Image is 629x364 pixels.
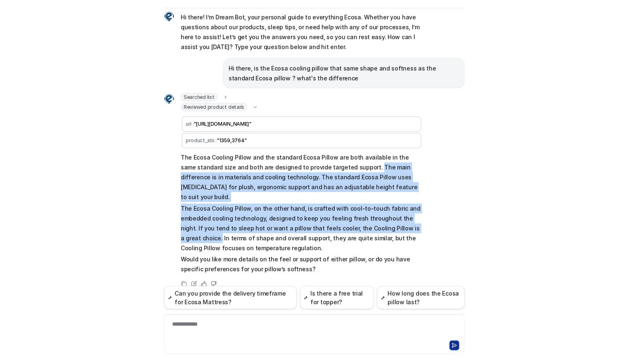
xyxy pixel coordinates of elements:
span: "[URL][DOMAIN_NAME]" [194,121,251,127]
span: "1359,3764" [217,137,247,143]
button: Is there a free trial for topper? [300,286,374,309]
img: Widget [164,94,174,104]
span: Reviewed product details [181,103,247,111]
span: Searched list [181,93,218,101]
p: Hi there! I’m Dream Bot, your personal guide to everything Ecosa. Whether you have questions abou... [181,12,422,52]
p: The Ecosa Cooling Pillow and the standard Ecosa Pillow are both available in the same standard si... [181,153,422,202]
span: url : [186,121,194,127]
span: product_ids : [186,137,217,143]
button: Can you provide the delivery timeframe for Ecosa Mattress? [164,286,297,309]
button: How long does the Ecosa pillow last? [377,286,465,309]
p: Would you like more details on the feel or support of either pillow, or do you have specific pref... [181,254,422,274]
img: Widget [164,12,174,21]
p: Hi there, is the Ecosa cooling pillow that same shape and softness as the standard Ecosa pillow ?... [229,63,459,83]
p: The Ecosa Cooling Pillow, on the other hand, is crafted with cool-to-touch fabric and embedded co... [181,204,422,253]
